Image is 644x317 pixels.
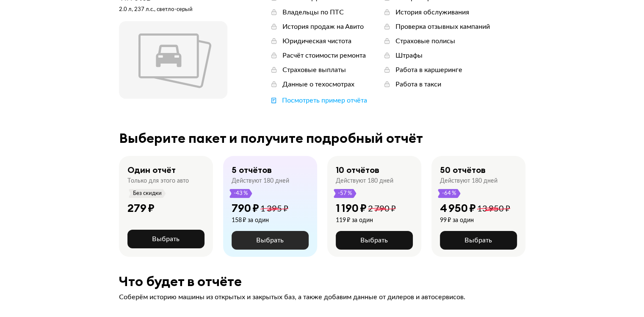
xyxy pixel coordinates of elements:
button: Выбрать [336,231,413,250]
div: Действуют 180 дней [232,177,289,185]
div: История обслуживания [395,8,469,17]
div: Страховые полисы [395,36,455,46]
button: Выбрать [127,230,205,248]
div: Один отчёт [127,164,176,175]
div: Юридическая чистота [282,36,351,46]
button: Выбрать [232,231,309,250]
div: 1 190 ₽ [336,201,367,215]
div: История продаж на Авито [282,22,364,31]
button: Выбрать [440,231,517,250]
div: Работа в такси [395,80,441,89]
div: 279 ₽ [127,201,155,215]
span: Выбрать [256,237,284,244]
div: 99 ₽ за один [440,217,510,224]
div: Посмотреть пример отчёта [282,96,367,105]
div: Что будет в отчёте [119,274,525,289]
div: Расчёт стоимости ремонта [282,51,366,60]
div: Соберём историю машины из открытых и закрытых баз, а также добавим данные от дилеров и автосервисов. [119,292,525,302]
div: Действуют 180 дней [336,177,393,185]
div: Выберите пакет и получите подробный отчёт [119,131,525,146]
span: Выбрать [464,237,492,244]
span: Без скидки [133,189,162,198]
span: -64 % [442,189,457,198]
div: Только для этого авто [127,177,189,185]
div: Работа в каршеринге [395,65,462,75]
span: -57 % [337,189,353,198]
div: Проверка отзывных кампаний [395,22,490,31]
span: Выбрать [152,236,180,242]
div: Страховые выплаты [282,65,346,75]
div: Владельцы по ПТС [282,8,344,17]
span: Выбрать [360,237,388,244]
div: 158 ₽ за один [232,217,288,224]
span: 13 950 ₽ [477,205,510,213]
span: 1 395 ₽ [260,205,288,213]
div: 119 ₽ за один [336,217,396,224]
div: Действуют 180 дней [440,177,498,185]
span: -43 % [233,189,249,198]
span: 2 790 ₽ [368,205,396,213]
div: 50 отчётов [440,164,486,175]
div: 2.0 л, 237 л.c., светло-серый [119,6,227,14]
a: Посмотреть пример отчёта [270,96,367,105]
div: Штрафы [395,51,423,60]
div: 4 950 ₽ [440,201,476,215]
div: Данные о техосмотрах [282,80,354,89]
div: 790 ₽ [232,201,259,215]
div: 10 отчётов [336,164,379,175]
div: 5 отчётов [232,164,272,175]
